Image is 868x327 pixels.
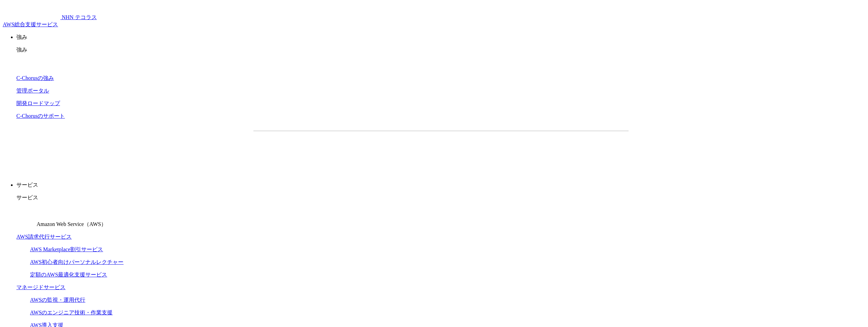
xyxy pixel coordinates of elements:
[3,14,97,27] a: AWS総合支援サービス C-Chorus NHN テコラスAWS総合支援サービス
[16,113,65,119] a: C-Chorusのサポート
[16,75,54,81] a: C-Chorusの強み
[16,284,65,290] a: マネージドサービス
[30,272,107,278] a: 定額のAWS最適化支援サービス
[30,259,123,265] a: AWS初心者向けパーソナルレクチャー
[3,3,60,19] img: AWS総合支援サービス C-Chorus
[16,88,49,94] a: 管理ポータル
[30,246,103,252] a: AWS Marketplace割引サービス
[16,46,865,54] p: 強み
[328,142,438,159] a: 資料を請求する
[16,207,35,226] img: Amazon Web Service（AWS）
[30,310,113,315] a: AWSのエンジニア技術・作業支援
[16,34,865,41] p: 強み
[30,297,85,303] a: AWSの監視・運用代行
[36,221,106,227] span: Amazon Web Service（AWS）
[16,182,865,189] p: サービス
[16,194,865,201] p: サービス
[16,100,60,106] a: 開発ロードマップ
[16,234,72,240] a: AWS請求代行サービス
[444,142,554,159] a: まずは相談する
